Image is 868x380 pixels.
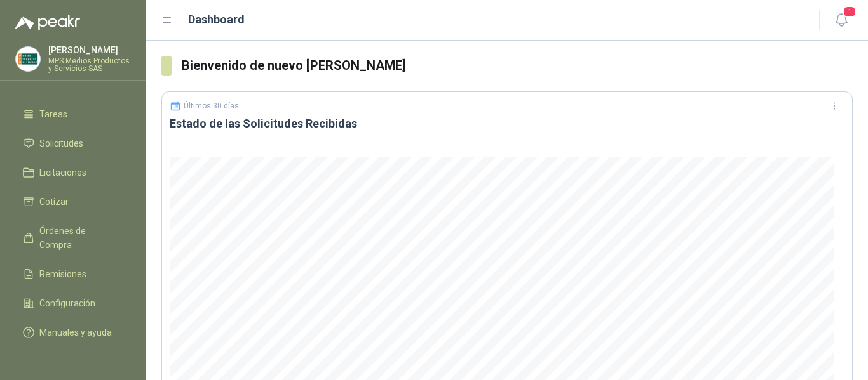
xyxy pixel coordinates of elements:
[48,46,131,55] p: [PERSON_NAME]
[182,56,853,75] h3: Bienvenido de nuevo [PERSON_NAME]
[15,320,131,344] a: Manuales y ayuda
[39,267,86,281] span: Remisiones
[15,291,131,315] a: Configuración
[170,116,844,131] h3: Estado de las Solicitudes Recibidas
[843,6,857,18] span: 1
[15,262,131,286] a: Remisiones
[15,190,131,214] a: Cotizar
[39,325,112,339] span: Manuales y ayuda
[39,166,86,180] span: Licitaciones
[39,195,69,209] span: Cotizar
[39,224,119,252] span: Órdenes de Compra
[188,11,245,29] h1: Dashboard
[15,15,80,30] img: Logo peakr
[39,107,67,121] span: Tareas
[39,136,83,150] span: Solicitudes
[15,102,131,126] a: Tareas
[830,9,853,32] button: 1
[48,57,131,72] p: MPS Medios Productos y Servicios SAS
[184,102,239,110] p: Últimos 30 días
[15,161,131,185] a: Licitaciones
[15,219,131,257] a: Órdenes de Compra
[16,47,40,71] img: Company Logo
[39,296,95,310] span: Configuración
[15,131,131,155] a: Solicitudes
